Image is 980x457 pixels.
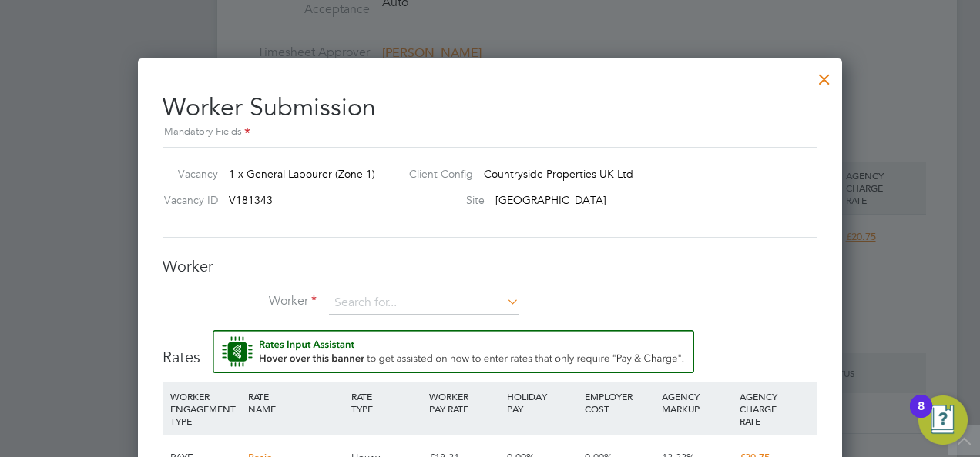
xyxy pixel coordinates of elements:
span: 1 x General Labourer (Zone 1) [229,167,375,181]
span: Countryside Properties UK Ltd [484,167,633,181]
div: RATE TYPE [347,382,425,422]
label: Vacancy [156,167,218,181]
div: Mandatory Fields [163,124,817,141]
div: RATE NAME [244,382,347,422]
div: 8 [918,406,925,426]
div: HOLIDAY PAY [503,382,581,422]
div: WORKER PAY RATE [425,382,503,422]
h2: Worker Submission [163,80,817,141]
div: WORKER ENGAGEMENT TYPE [166,382,244,435]
div: AGENCY MARKUP [658,382,736,422]
label: Site [397,193,485,207]
label: Worker [163,293,317,309]
span: V181343 [229,193,273,207]
button: Rate Assistant [213,330,694,373]
input: Search for... [329,292,519,315]
label: Vacancy ID [156,193,218,207]
button: Open Resource Center, 8 new notifications [918,395,968,445]
span: [GEOGRAPHIC_DATA] [495,193,606,207]
div: AGENCY CHARGE RATE [736,382,814,435]
label: Client Config [397,167,473,181]
h3: Rates [163,330,817,367]
h3: Worker [163,256,817,276]
div: EMPLOYER COST [581,382,659,422]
